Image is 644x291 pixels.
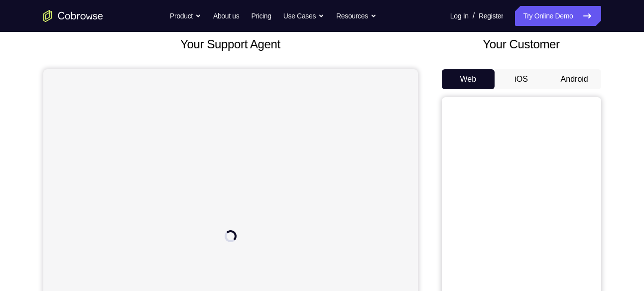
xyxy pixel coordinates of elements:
button: Resources [336,6,377,26]
a: Register [479,6,503,26]
button: Product [170,6,201,26]
a: Log In [450,6,469,26]
button: Use Cases [283,6,324,26]
button: Android [548,69,601,89]
span: / [473,10,475,22]
h2: Your Customer [442,35,601,53]
button: Web [442,69,495,89]
a: Try Online Demo [515,6,601,26]
button: iOS [495,69,548,89]
h2: Your Support Agent [43,35,418,53]
a: About us [213,6,239,26]
a: Pricing [251,6,271,26]
a: Go to the home page [43,10,103,22]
